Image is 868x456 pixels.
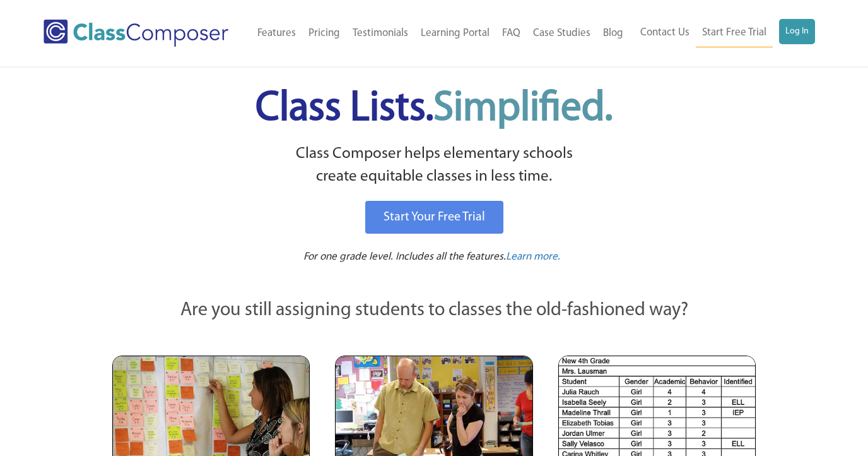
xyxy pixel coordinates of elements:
a: Blog [597,20,630,47]
nav: Header Menu [630,19,816,47]
span: For one grade level. Includes all the features. [303,251,506,262]
span: Learn more. [506,251,560,262]
span: Simplified. [433,88,613,129]
a: Pricing [302,20,346,47]
a: FAQ [496,20,527,47]
p: Class Composer helps elementary schools create equitable classes in less time. [110,143,758,189]
a: Testimonials [346,20,414,47]
span: Start Your Free Trial [384,211,485,224]
a: Start Your Free Trial [365,201,503,234]
a: Case Studies [527,20,597,47]
a: Learning Portal [414,20,496,47]
img: Class Composer [44,20,228,47]
p: Are you still assigning students to classes the old-fashioned way? [112,297,756,325]
nav: Header Menu [248,20,629,47]
a: Learn more. [506,249,560,265]
a: Features [251,20,302,47]
span: Class Lists. [255,88,613,129]
a: Log In [779,19,815,44]
a: Contact Us [634,19,696,47]
a: Start Free Trial [696,19,773,47]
